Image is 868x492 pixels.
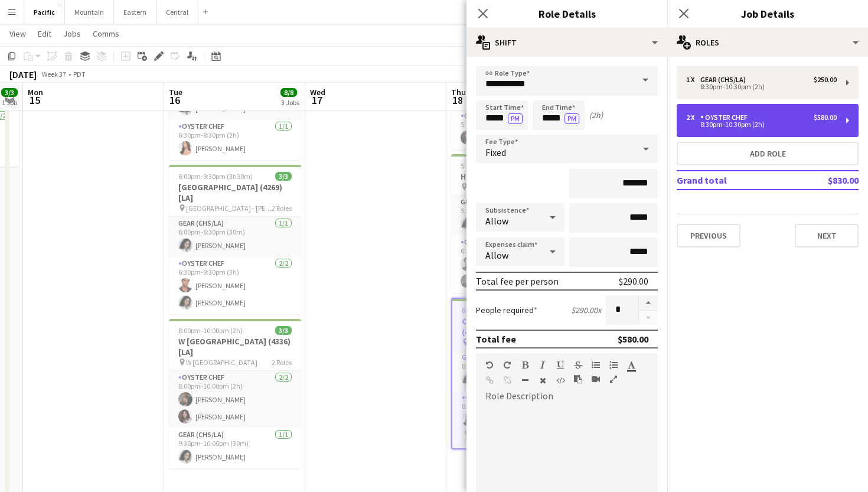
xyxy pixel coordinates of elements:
[609,360,618,370] button: Ordered List
[156,1,198,24] button: Central
[592,374,600,384] button: Insert video
[556,376,564,385] button: HTML Code
[39,70,68,79] span: Week 37
[466,6,667,21] h3: Role Details
[272,204,292,213] span: 2 Roles
[592,360,600,370] button: Unordered List
[310,87,325,97] span: Wed
[574,360,582,370] button: Strikethrough
[508,113,523,124] button: PM
[789,171,859,190] td: $830.00
[814,113,837,122] div: $580.00
[169,257,301,314] app-card-role: Oyster Chef2/26:30pm-9:30pm (3h)[PERSON_NAME][PERSON_NAME]
[114,1,156,24] button: Eastern
[73,70,86,79] div: PDT
[26,93,43,107] span: 15
[677,171,789,190] td: Grand total
[24,1,65,24] button: Pacific
[589,110,603,120] div: (2h)
[452,316,582,337] h3: Calabasas Film Festival (4303) [[GEOGRAPHIC_DATA]]
[451,109,583,149] app-card-role: Caviar Girl1/15:00pm-7:00pm (2h)[PERSON_NAME]
[686,84,837,90] div: 8:30pm-10:30pm (2h)
[814,76,837,84] div: $250.00
[700,76,750,84] div: Gear (CHS/LA)
[476,305,537,315] label: People required
[9,28,26,39] span: View
[275,326,292,335] span: 3/3
[169,336,301,357] h3: W [GEOGRAPHIC_DATA] (4336) [LA]
[38,28,51,39] span: Edit
[58,26,86,41] a: Jobs
[452,351,582,391] app-card-role: Gear (CHS/LA)1/18:30pm-10:30pm (2h)[PERSON_NAME]
[700,113,752,122] div: Oyster Chef
[169,371,301,428] app-card-role: Oyster Chef2/28:00pm-10:00pm (2h)[PERSON_NAME][PERSON_NAME]
[619,275,648,287] div: $290.00
[451,298,583,449] app-job-card: 8:30pm-10:30pm (2h)3/3Calabasas Film Festival (4303) [[GEOGRAPHIC_DATA]] The Commons at [GEOGRAPH...
[556,360,564,370] button: Underline
[169,120,301,160] app-card-role: Oyster Chef1/16:30pm-8:30pm (2h)[PERSON_NAME]
[571,305,601,315] div: $290.00 x
[281,98,299,107] div: 3 Jobs
[686,122,837,128] div: 8:30pm-10:30pm (2h)
[169,165,301,314] app-job-card: 6:00pm-9:30pm (3h30m)3/3[GEOGRAPHIC_DATA] (4269) [LA] [GEOGRAPHIC_DATA] - [PERSON_NAME] ([GEOGRAP...
[186,358,257,367] span: W [GEOGRAPHIC_DATA]
[476,333,516,345] div: Total fee
[485,215,508,227] span: Allow
[186,204,272,213] span: [GEOGRAPHIC_DATA] - [PERSON_NAME] ([GEOGRAPHIC_DATA], [GEOGRAPHIC_DATA])
[677,224,740,247] button: Previous
[178,172,253,181] span: 6:00pm-9:30pm (3h30m)
[795,224,859,247] button: Next
[667,6,868,21] h3: Job Details
[272,358,292,367] span: 2 Roles
[451,196,583,236] app-card-role: Gear (CHS/LA)1/15:30pm-6:30pm (1h)[PERSON_NAME]
[9,69,37,80] div: [DATE]
[476,275,559,287] div: Total fee per person
[667,28,868,57] div: Roles
[686,113,700,122] div: 2 x
[280,88,297,97] span: 8/8
[627,360,635,370] button: Text Color
[93,28,119,39] span: Comms
[169,428,301,468] app-card-role: Gear (CHS/LA)1/19:30pm-10:00pm (30m)[PERSON_NAME]
[539,376,547,385] button: Clear Formatting
[451,154,583,293] app-job-card: 5:30pm-9:30pm (4h)3/3Hello DMC (4337) [LA] Adventure Hornblower ([GEOGRAPHIC_DATA], [GEOGRAPHIC_D...
[169,87,182,97] span: Tue
[5,26,31,41] a: View
[33,26,56,41] a: Edit
[308,93,325,107] span: 17
[485,146,506,158] span: Fixed
[461,161,521,170] span: 5:30pm-9:30pm (4h)
[28,87,43,97] span: Mon
[574,374,582,384] button: Paste as plain text
[167,93,182,107] span: 16
[275,172,292,181] span: 3/3
[451,171,583,182] h3: Hello DMC (4337) [LA]
[503,360,511,370] button: Redo
[63,28,81,39] span: Jobs
[539,360,547,370] button: Italic
[618,333,648,345] div: $580.00
[178,326,243,335] span: 8:00pm-10:00pm (2h)
[564,113,579,124] button: PM
[521,360,529,370] button: Bold
[521,376,529,385] button: Horizontal Line
[462,306,526,315] span: 8:30pm-10:30pm (2h)
[686,76,700,84] div: 1 x
[169,319,301,468] app-job-card: 8:00pm-10:00pm (2h)3/3W [GEOGRAPHIC_DATA] (4336) [LA] W [GEOGRAPHIC_DATA]2 RolesOyster Chef2/28:0...
[639,295,658,311] button: Increase
[466,28,667,57] div: Shift
[1,88,18,97] span: 3/3
[677,142,859,165] button: Add role
[169,182,301,203] h3: [GEOGRAPHIC_DATA] (4269) [LA]
[2,98,17,107] div: 1 Job
[451,87,466,97] span: Thu
[451,236,583,293] app-card-role: Oyster Chef2/26:30pm-9:30pm (3h)[PERSON_NAME][PERSON_NAME]
[65,1,114,24] button: Mountain
[88,26,124,41] a: Comms
[485,249,508,261] span: Allow
[452,391,582,448] app-card-role: Oyster Chef2/28:30pm-10:30pm (2h)[PERSON_NAME][PERSON_NAME]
